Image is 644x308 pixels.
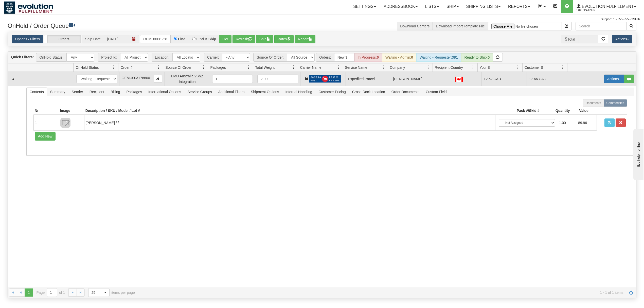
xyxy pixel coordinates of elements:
th: Pack #/Skid # [495,107,541,115]
img: logo1488.jpg [4,1,53,14]
span: Summary [47,88,68,96]
a: Reports [504,0,534,13]
div: EMU Australia 2Ship Integration [167,73,208,85]
span: OEMU0031786001 [122,76,152,80]
td: [PERSON_NAME] [391,72,436,86]
span: Source Of Order [165,65,191,70]
span: International Options [145,88,184,96]
td: 1 [33,115,59,130]
span: Company [390,65,405,70]
a: Your $ filter column settings [514,63,522,72]
td: Expedited Parcel [346,72,391,86]
span: Packages [210,65,226,70]
span: 1488 / CA User [577,8,615,13]
span: Service Name [345,65,367,70]
span: Order Documents [388,88,422,96]
a: Source Of Order filter column settings [199,63,208,72]
th: Description / SKU / Model / Lot # [84,107,495,115]
span: Shipment Options [248,88,282,96]
div: live help - online [4,4,47,8]
a: Recipient Country filter column settings [469,63,477,72]
a: Service Name filter column settings [379,63,388,72]
button: Report [295,35,315,43]
span: Total [561,35,578,43]
span: Service Groups [184,88,215,96]
strong: 0 [377,55,379,59]
span: Internal Handling [282,88,315,96]
input: Page 1 [47,288,57,297]
button: Refresh [232,35,255,43]
div: Waiting - Requester: [416,53,461,62]
span: Carrier Name [300,65,321,70]
span: Recipient [86,88,107,96]
label: Documents [583,99,604,107]
img: CA [455,77,463,82]
a: OnHold Status filter column settings [110,63,118,72]
button: Go! [219,35,231,43]
span: 1 - 1 of 1 items [142,290,623,295]
div: Waiting - Admin: [382,53,416,62]
span: Packages [123,88,145,96]
a: Settings [349,0,380,13]
span: items per page [88,288,135,297]
a: Refresh [627,288,635,297]
button: Ship [256,35,273,43]
span: Page 1 [25,288,33,297]
label: Orders [44,35,81,43]
td: 89.96 [576,117,595,129]
td: 1.00 [557,117,576,129]
a: Download Carriers [400,24,430,28]
div: Ready to Ship: [461,53,493,62]
button: Search [626,22,636,30]
span: OnHold Status: [36,53,66,62]
label: Quick Filters: [11,55,34,60]
button: Actions [612,35,632,43]
span: Page sizes drop down [88,288,110,297]
td: [PERSON_NAME] / / [84,115,495,130]
button: Rates [274,35,294,43]
a: Options / Filters [12,35,43,43]
span: select [101,288,109,297]
span: Sender [69,88,86,96]
span: Total Weight [255,65,275,70]
h3: OnHold / Order Queue [8,22,318,29]
strong: 381 [452,55,458,59]
span: Recipient Country [435,65,463,70]
th: Quantity [541,107,571,115]
a: Shipping lists [462,0,504,13]
span: OnHold Status [76,65,99,70]
span: Evolution Fulfillment [581,4,634,9]
span: Ship Date [82,35,104,43]
span: Page of 1 [37,288,65,297]
div: grid toolbar [8,52,636,63]
a: Lists [421,0,443,13]
iframe: chat widget [632,128,643,180]
label: Find & Ship [196,37,216,41]
strong: 0 [488,55,490,59]
button: Add New [35,132,56,141]
td: 17.66 CAD [527,72,572,86]
a: Company filter column settings [424,63,433,72]
span: Cross-Dock Location [349,88,388,96]
th: Value [571,107,597,115]
span: Customer Pricing [315,88,349,96]
a: Customer $ filter column settings [559,63,567,72]
label: Commodities [604,99,627,107]
span: Additional Filters [215,88,248,96]
span: Custom Field [423,88,450,96]
a: Evolution Fulfillment 1488 / CA User [573,0,640,13]
img: Canada Post [309,75,341,83]
strong: 3 [346,55,348,59]
span: Your $ [480,65,490,70]
th: Nr [33,107,59,115]
div: New: [334,53,354,62]
a: Ship [443,0,462,13]
label: Find [178,37,186,41]
span: Contents [27,88,47,96]
span: Project Id: [98,53,120,62]
a: Collapse [10,76,16,82]
div: Support: 1 - 855 - 55 - 2SHIP [4,17,640,22]
span: 25 [92,290,98,295]
a: Download Import Template File [436,24,485,28]
a: Total Weight filter column settings [289,63,298,72]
